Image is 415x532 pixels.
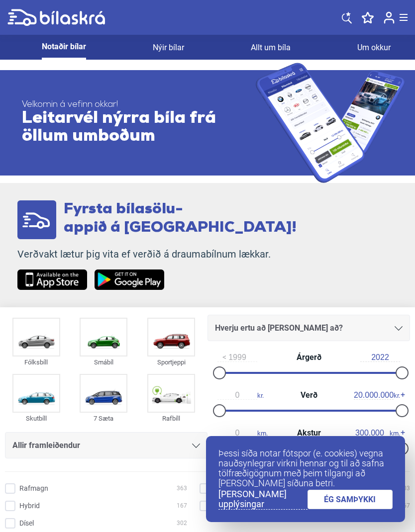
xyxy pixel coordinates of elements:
span: Allir framleiðendur [12,439,80,452]
span: Dísel [19,518,34,529]
span: Fyrsta bílasölu- appið á [GEOGRAPHIC_DATA]! [64,202,297,236]
a: Allt um bíla [251,35,291,60]
div: Fólksbíll [12,356,60,368]
span: km. [350,429,400,438]
div: 7 Sæta [80,413,127,424]
img: user-login.svg [384,11,395,24]
span: Árgerð [294,354,324,361]
span: kr. [217,391,264,400]
p: Þessi síða notar fótspor (e. cookies) vegna nauðsynlegrar virkni hennar og til að safna tölfræðig... [218,448,393,488]
a: Notaðir bílar [42,35,86,60]
a: Um okkur [357,35,391,60]
a: Nýir bílar [153,35,184,60]
span: 363 [177,483,187,494]
span: Leitarvél nýrra bíla frá öllum umboðum [22,110,256,146]
span: 302 [177,518,187,529]
div: Rafbíll [147,413,195,424]
span: Hverju ertu að [PERSON_NAME] að? [215,321,343,335]
a: ÉG SAMÞYKKI [308,490,393,509]
div: Smábíl [80,356,127,368]
span: Verð [298,391,320,399]
p: Verðvakt lætur þig vita ef verðið á draumabílnum lækkar. [17,248,297,261]
div: Sportjeppi [147,356,195,368]
a: [PERSON_NAME] upplýsingar [218,489,308,510]
span: Rafmagn [19,483,48,494]
span: 167 [177,501,187,511]
span: Hybrid [19,501,40,511]
span: Akstur [295,429,323,437]
span: Velkomin á vefinn okkar! [22,100,256,110]
div: Skutbíll [12,413,60,424]
span: km. [217,429,268,438]
span: kr. [354,391,400,400]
